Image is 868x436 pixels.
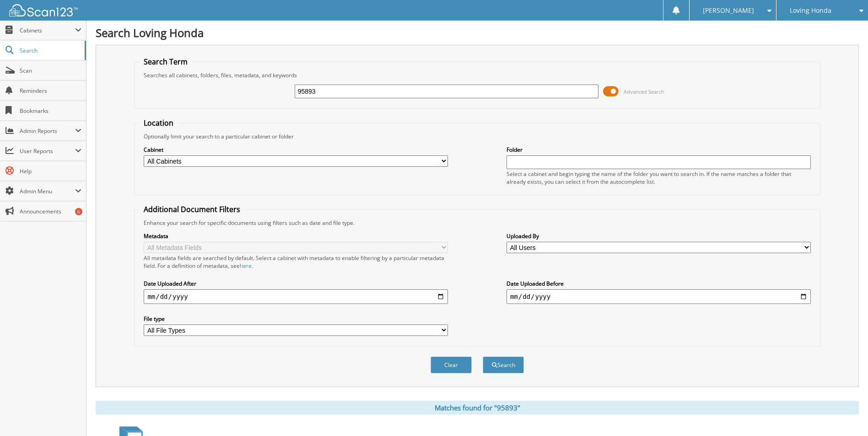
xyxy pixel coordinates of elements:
[144,315,448,323] label: File type
[139,204,245,214] legend: Additional Document Filters
[507,280,811,287] label: Date Uploaded Before
[96,401,859,415] div: Matches found for "95893"
[139,57,192,67] legend: Search Term
[507,170,811,186] div: Select a cabinet and begin typing the name of the folder you want to search in. If the name match...
[139,133,815,140] div: Optionally limit your search to a particular cabinet or folder
[507,146,811,154] label: Folder
[20,27,75,34] span: Cabinets
[20,127,75,135] span: Admin Reports
[507,232,811,240] label: Uploaded By
[20,67,81,74] span: Scan
[790,8,831,13] span: Loving Honda
[139,219,815,227] div: Enhance your search for specific documents using filters such as date and file type.
[96,25,859,40] h1: Search Loving Honda
[144,232,448,240] label: Metadata
[139,71,815,79] div: Searches all cabinets, folders, files, metadata, and keywords
[240,262,252,270] a: here
[144,289,448,304] input: start
[703,8,754,13] span: [PERSON_NAME]
[20,167,81,175] span: Help
[20,207,81,215] span: Announcements
[144,146,448,154] label: Cabinet
[20,147,75,155] span: User Reports
[20,187,75,195] span: Admin Menu
[9,4,78,16] img: scan123-logo-white.svg
[431,356,472,373] button: Clear
[75,208,82,215] div: 6
[20,47,80,54] span: Search
[144,280,448,287] label: Date Uploaded After
[20,107,81,115] span: Bookmarks
[20,87,81,95] span: Reminders
[139,118,178,128] legend: Location
[624,88,664,95] span: Advanced Search
[144,254,448,270] div: All metadata fields are searched by default. Select a cabinet with metadata to enable filtering b...
[483,356,524,373] button: Search
[822,392,868,436] iframe: Chat Widget
[507,289,811,304] input: end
